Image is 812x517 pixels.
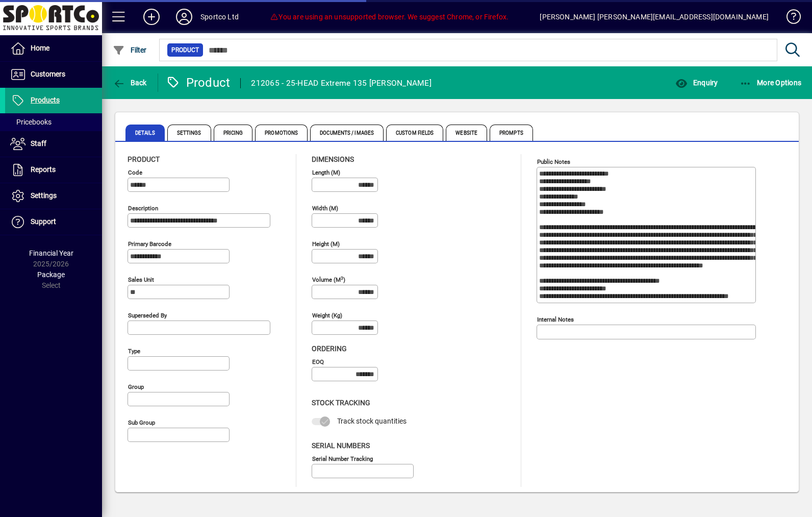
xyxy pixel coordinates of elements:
[5,183,102,209] a: Settings
[128,348,140,355] mat-label: Type
[31,70,65,78] span: Customers
[740,79,802,87] span: More Options
[737,73,804,92] button: More Options
[312,169,340,176] mat-label: Length (m)
[312,344,347,353] span: Ordering
[31,165,56,174] span: Reports
[166,75,231,91] div: Product
[5,209,102,235] a: Support
[312,276,345,283] mat-label: Volume (m )
[110,41,149,59] button: Filter
[128,276,154,283] mat-label: Sales unit
[540,9,769,25] div: [PERSON_NAME] [PERSON_NAME][EMAIL_ADDRESS][DOMAIN_NAME]
[128,383,144,390] mat-label: Group
[128,312,167,319] mat-label: Superseded by
[312,455,373,462] mat-label: Serial Number tracking
[10,118,52,126] span: Pricebooks
[5,131,102,157] a: Staff
[113,79,147,87] span: Back
[128,155,160,163] span: Product
[110,73,149,92] button: Back
[31,44,49,52] span: Home
[200,9,239,25] div: Sportco Ltd
[312,399,370,407] span: Stock Tracking
[5,36,102,61] a: Home
[255,125,308,141] span: Promotions
[312,441,370,450] span: Serial Numbers
[337,417,407,425] span: Track stock quantities
[537,316,574,323] mat-label: Internal Notes
[113,46,147,54] span: Filter
[128,169,142,176] mat-label: Code
[312,358,324,365] mat-label: EOQ
[128,240,171,248] mat-label: Primary barcode
[490,125,533,141] span: Prompts
[673,73,720,92] button: Enquiry
[779,2,799,35] a: Knowledge Base
[312,205,338,212] mat-label: Width (m)
[128,419,155,426] mat-label: Sub group
[31,191,57,200] span: Settings
[341,275,343,280] sup: 3
[446,125,487,141] span: Website
[31,139,46,147] span: Staff
[171,45,199,55] span: Product
[537,158,570,165] mat-label: Public Notes
[675,79,718,87] span: Enquiry
[29,249,73,257] span: Financial Year
[386,125,443,141] span: Custom Fields
[270,13,509,21] span: You are using an unsupported browser. We suggest Chrome, or Firefox.
[312,240,340,248] mat-label: Height (m)
[214,125,253,141] span: Pricing
[102,73,158,92] app-page-header-button: Back
[125,125,165,141] span: Details
[31,217,56,226] span: Support
[312,312,342,319] mat-label: Weight (Kg)
[5,157,102,183] a: Reports
[310,125,384,141] span: Documents / Images
[5,113,102,131] a: Pricebooks
[167,125,211,141] span: Settings
[168,8,200,26] button: Profile
[135,8,168,26] button: Add
[5,62,102,87] a: Customers
[251,75,432,91] div: 212065 - 25-HEAD Extreme 135 [PERSON_NAME]
[128,205,158,212] mat-label: Description
[37,270,65,279] span: Package
[31,96,60,104] span: Products
[312,155,354,163] span: Dimensions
